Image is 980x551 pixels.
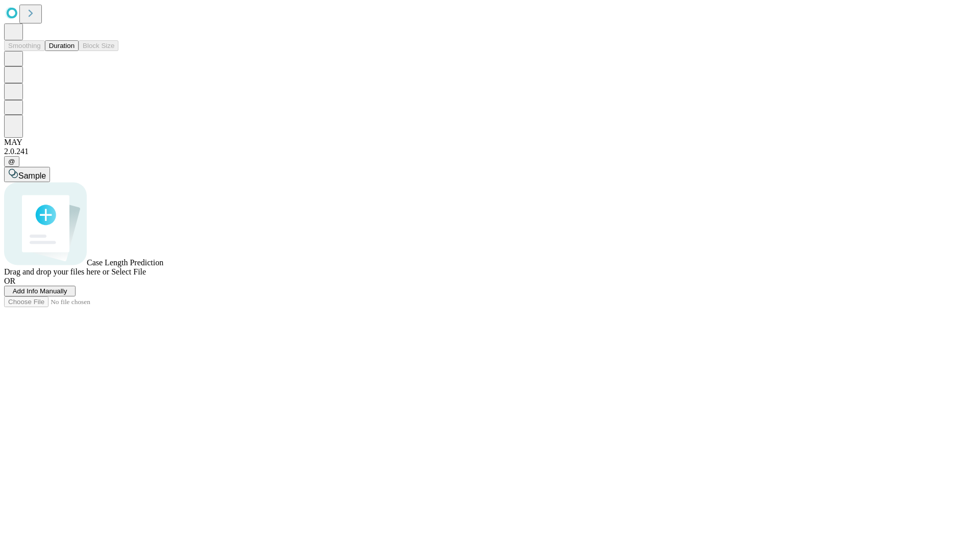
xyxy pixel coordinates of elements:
[4,167,50,182] button: Sample
[4,138,976,147] div: MAY
[4,156,19,167] button: @
[45,40,79,51] button: Duration
[4,267,109,276] span: Drag and drop your files here or
[4,277,15,285] span: OR
[4,147,976,156] div: 2.0.241
[18,171,46,180] span: Sample
[4,40,45,51] button: Smoothing
[8,158,15,165] span: @
[79,40,118,51] button: Block Size
[87,258,163,267] span: Case Length Prediction
[4,286,76,296] button: Add Info Manually
[13,287,67,295] span: Add Info Manually
[111,267,146,276] span: Select File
